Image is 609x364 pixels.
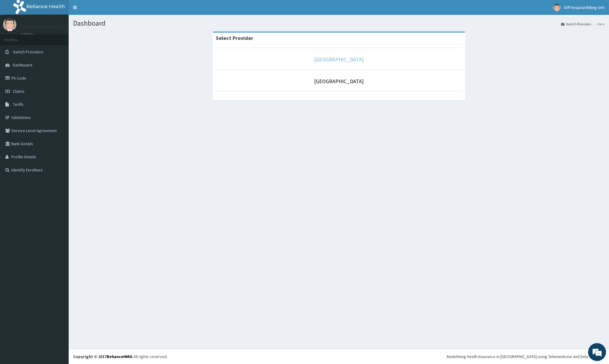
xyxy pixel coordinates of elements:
span: Switch Providers [13,49,43,55]
footer: All rights reserved. [69,349,609,364]
p: Diff Hospital Billing Unit [21,24,76,30]
a: RelianceHMO [107,354,132,359]
div: Redefining Heath Insurance in [GEOGRAPHIC_DATA] using Telemedicine and Data Science! [447,354,605,360]
a: [GEOGRAPHIC_DATA] [314,56,364,63]
span: Dashboard [13,62,32,68]
strong: Select Provider [216,35,253,41]
a: Switch Providers [561,21,591,27]
img: User Image [3,18,16,31]
h1: Dashboard [73,19,605,27]
span: Claims [13,89,24,94]
img: User Image [553,4,561,11]
a: Online [21,32,35,37]
a: [GEOGRAPHIC_DATA] [314,78,364,85]
span: Diff Hospital Billing Unit [564,5,605,10]
span: Tariffs [13,102,24,107]
strong: Copyright © 2017 . [73,354,133,359]
li: Here [592,21,605,27]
